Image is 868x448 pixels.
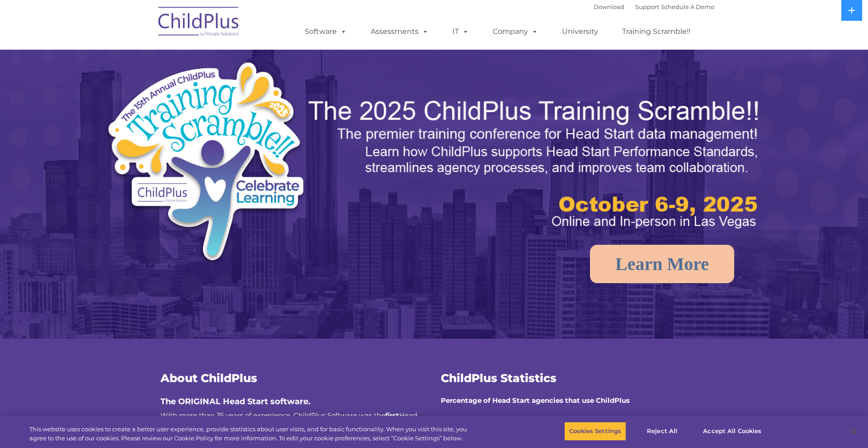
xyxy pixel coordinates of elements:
[484,23,547,41] a: Company
[590,245,734,283] a: Learn More
[441,396,630,405] strong: Percentage of Head Start agencies that use ChildPlus
[594,3,714,10] font: |
[564,422,626,441] button: Cookies Settings
[362,23,438,41] a: Assessments
[594,3,624,10] a: Download
[661,3,714,10] a: Schedule A Demo
[698,422,766,441] button: Accept All Cookies
[635,3,659,10] a: Support
[29,425,477,443] div: This website uses cookies to create a better user experience, provide statistics about user visit...
[443,23,478,41] a: IT
[160,371,257,385] span: About ChildPlus
[844,421,863,441] button: Close
[296,23,356,41] a: Software
[385,411,399,420] b: first
[634,422,690,441] button: Reject All
[160,397,311,406] span: The ORIGINAL Head Start software.
[160,411,417,441] span: With more than 35 years of experience, ChildPlus Software was the Head Start data management soft...
[553,23,607,41] a: University
[441,371,557,385] span: ChildPlus Statistics
[154,0,244,46] img: ChildPlus by Procare Solutions
[613,23,699,41] a: Training Scramble!!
